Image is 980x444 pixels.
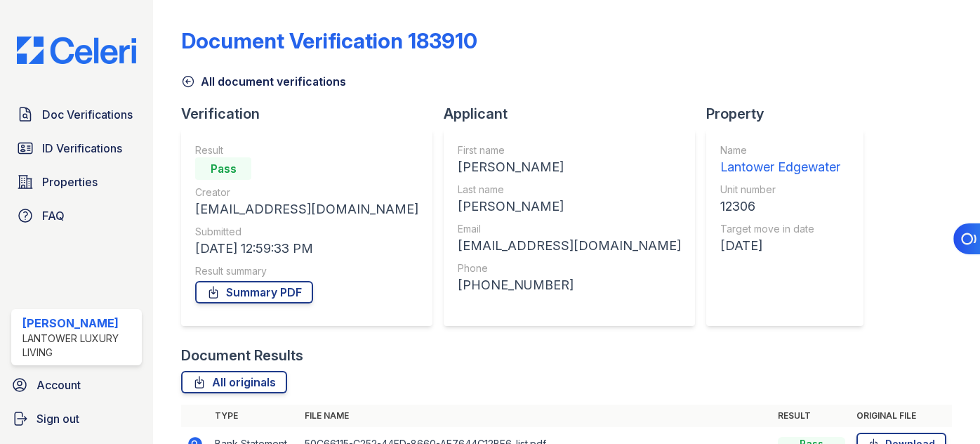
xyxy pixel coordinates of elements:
div: Result [195,143,418,157]
div: Lantower Edgewater [720,157,840,177]
a: Properties [11,168,142,196]
a: Name Lantower Edgewater [720,143,840,177]
div: Document Results [181,346,303,365]
a: Doc Verifications [11,100,142,129]
div: Target move in date [720,222,840,236]
a: Sign out [6,405,147,433]
div: Email [458,222,681,236]
div: First name [458,143,681,157]
span: Properties [42,174,98,190]
div: [PERSON_NAME] [22,315,136,332]
div: Phone [458,261,681,275]
a: ID Verifications [11,134,142,162]
div: Last name [458,183,681,197]
a: Account [6,371,147,399]
div: Result summary [195,264,418,278]
a: Summary PDF [195,281,313,303]
span: Account [37,377,81,393]
a: All document verifications [181,73,346,90]
div: Applicant [444,104,706,124]
div: [EMAIL_ADDRESS][DOMAIN_NAME] [458,236,681,256]
th: Type [209,405,299,427]
div: Name [720,143,840,157]
div: Lantower Luxury Living [22,332,136,360]
div: [PERSON_NAME] [458,197,681,216]
div: [PERSON_NAME] [458,157,681,177]
div: Creator [195,185,418,200]
a: FAQ [11,202,142,230]
div: Verification [181,104,444,124]
th: File name [299,405,772,427]
div: [EMAIL_ADDRESS][DOMAIN_NAME] [195,200,418,219]
iframe: chat widget [921,388,966,430]
a: All originals [181,371,287,393]
div: Pass [195,157,251,180]
div: [PHONE_NUMBER] [458,275,681,295]
div: Property [706,104,875,124]
span: ID Verifications [42,140,122,157]
div: Submitted [195,225,418,239]
span: FAQ [42,207,65,224]
span: Doc Verifications [42,106,133,123]
div: Unit number [720,183,840,197]
th: Result [772,405,851,427]
img: CE_Logo_Blue-a8612792a0a2168367f1c8372b55b34899dd931a85d93a1a3d3e32e68fde9ad4.png [6,37,147,63]
span: Sign out [37,410,79,427]
th: Original file [851,405,952,427]
div: 12306 [720,197,840,216]
div: [DATE] [720,236,840,256]
div: Document Verification 183910 [181,28,477,53]
div: [DATE] 12:59:33 PM [195,239,418,259]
